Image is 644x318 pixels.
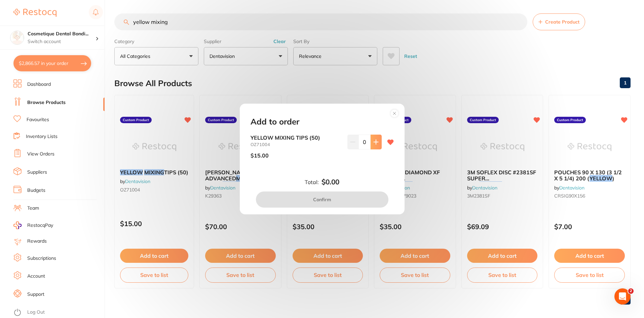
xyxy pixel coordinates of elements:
[628,288,634,294] span: 2
[305,179,319,185] label: Total:
[251,117,299,127] h2: Add to order
[251,152,269,158] p: $15.00
[321,178,339,186] b: $0.00
[251,142,342,147] small: OZ71004
[614,288,631,305] iframe: Intercom live chat
[256,191,388,208] button: Confirm
[251,135,342,141] b: YELLOW MIXING TIPS (50)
